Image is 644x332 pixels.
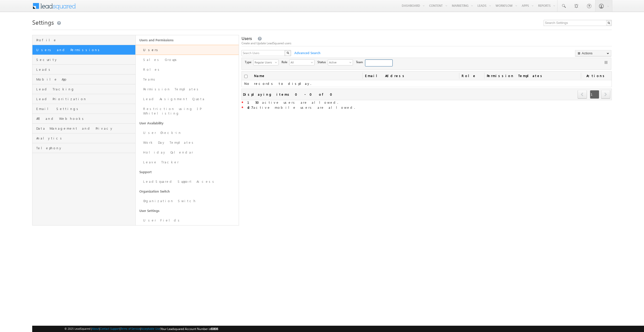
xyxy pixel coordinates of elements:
[243,91,335,97] div: Displaying items 0 - 0 of 0
[36,146,134,150] span: Telephony
[100,327,120,330] a: Contact Support
[578,91,587,99] a: prev
[136,187,239,196] a: Organization Switch
[242,35,252,41] span: Users
[32,84,135,94] a: Lead Tracking
[136,94,239,104] a: Lead Assignment Quota
[36,97,134,101] span: Lead Prioritization
[136,104,239,118] a: Restriction using IP Whitelisting
[590,90,599,99] span: 1
[247,105,355,109] span: active mobile users are allowed.
[136,167,239,177] a: Support
[247,100,262,104] strong: 150
[136,118,239,128] a: User Availability
[281,60,289,64] span: Role
[161,327,218,331] span: Your Leadsquared Account Number is
[32,75,135,84] a: Mobile App
[36,136,134,140] span: Analytics
[36,77,134,82] span: Mobile App
[120,327,140,330] a: Terms of Service
[578,90,587,99] span: prev
[311,61,315,64] span: select
[136,147,239,157] a: Holiday Calendar
[32,124,135,133] a: Data Management and Privacy
[92,327,99,330] a: About
[32,143,135,153] a: Telephony
[484,71,581,80] span: Permission Templates
[64,326,218,331] span: © 2025 LeadSquared | | | | |
[254,60,274,65] span: Regular Users
[36,67,134,72] span: Leads
[136,206,239,215] a: User Settings
[287,52,289,54] img: Search
[32,104,135,114] a: Email Settings
[544,20,612,26] input: Search Settings
[141,327,160,330] a: Acceptable Use
[36,116,134,121] span: API and Webhooks
[211,327,218,331] span: 60806
[601,90,610,99] span: next
[36,48,134,52] span: Users and Permissions
[575,50,611,56] button: Actions
[32,114,135,124] a: API and Webhooks
[317,60,328,64] span: Status
[36,106,134,111] span: Email Settings
[275,61,279,64] span: select
[242,41,612,46] div: Create and Update LeadSquared users
[136,35,239,45] a: Users and Permissions
[32,45,135,55] a: Users and Permissions
[136,138,239,147] a: Work Day Templates
[601,91,610,99] a: next
[459,71,485,80] a: Role
[136,177,239,187] a: LeadSquared Support Access
[252,71,268,80] a: Name
[136,128,239,138] a: User Check-in
[363,71,459,80] a: Email Address
[32,35,135,45] a: Profile
[136,55,239,65] a: Sales Groups
[32,65,135,75] a: Leads
[32,133,135,143] a: Analytics
[136,215,239,225] a: User Fields
[136,45,239,55] a: Users
[292,51,322,55] span: Advanced Search
[36,87,134,91] span: Lead Tracking
[136,84,239,94] a: Permission Templates
[247,100,338,104] span: active users are allowed.
[328,60,349,65] span: Active
[349,61,353,64] span: select
[242,80,612,87] td: No records to display.
[32,55,135,65] a: Security
[32,94,135,104] a: Lead Prioritization
[290,60,310,65] span: All
[36,126,134,131] span: Data Management and Privacy
[136,65,239,75] a: Roles
[32,18,54,26] span: Settings
[36,38,134,42] span: Profile
[581,71,612,80] span: Actions
[245,60,253,64] span: Type
[36,57,134,62] span: Security
[136,157,239,167] a: Leave Tracker
[136,196,239,206] a: Organization Switch
[136,75,239,84] a: Teams
[247,105,253,109] strong: 427
[356,60,365,64] span: Team
[242,50,285,56] input: Search Users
